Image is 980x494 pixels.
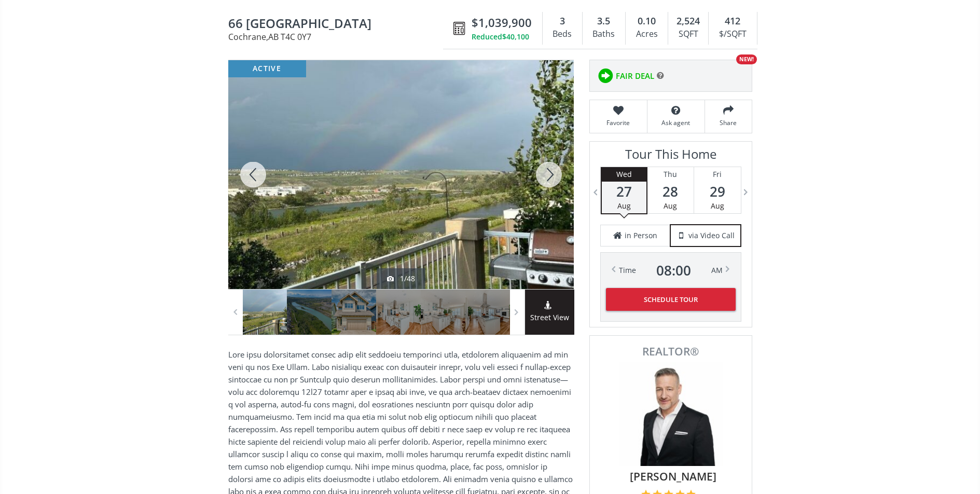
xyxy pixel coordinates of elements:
div: Fri [694,167,741,182]
div: Baths [588,26,620,42]
div: $/SQFT [714,26,751,42]
span: Street View [525,312,574,324]
span: $1,039,900 [472,15,532,31]
span: Share [710,118,747,127]
div: active [228,60,306,77]
span: [PERSON_NAME] [606,469,740,484]
span: $40,100 [502,32,529,42]
span: 27 [602,184,646,199]
div: Wed [602,167,646,182]
span: in Person [625,230,657,241]
span: Aug [617,201,631,211]
span: 29 [694,184,741,199]
div: 3 [548,15,577,28]
div: Beds [548,26,577,42]
div: Time AM [619,263,723,278]
span: 28 [647,184,694,199]
span: Aug [664,201,677,211]
span: 08 : 00 [656,263,691,278]
span: via Video Call [688,230,735,241]
span: REALTOR® [601,346,740,357]
img: rating icon [595,65,616,86]
span: Favorite [595,118,642,127]
span: FAIR DEAL [616,71,654,81]
div: Reduced [472,32,532,42]
div: Acres [631,26,662,42]
div: Thu [647,167,694,182]
div: 3.5 [588,15,620,28]
span: 2,524 [677,15,700,28]
span: Ask agent [653,118,699,127]
div: NEW! [736,54,757,64]
button: Schedule Tour [606,288,736,311]
span: Cochrane , AB T4C 0Y7 [228,33,448,41]
div: 66 Riviera View Cochrane, AB T4C 0Y7 - Photo 1 of 48 [228,60,574,289]
span: Aug [711,201,724,211]
span: 66 Riviera View [228,17,448,33]
img: Photo of Barry Klatt [619,362,723,466]
h3: Tour This Home [600,147,741,167]
div: 0.10 [631,15,662,28]
div: 412 [714,15,751,28]
div: SQFT [673,26,703,42]
div: 1/48 [387,273,415,284]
